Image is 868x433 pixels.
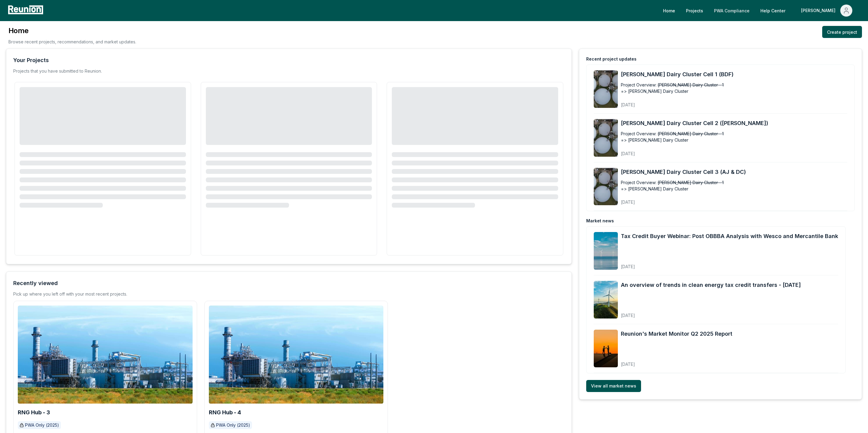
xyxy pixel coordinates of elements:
a: [PERSON_NAME] Dairy Cluster Cell 2 ([PERSON_NAME]) [621,119,847,127]
p: PWA Only (2025) [216,422,250,428]
div: [DATE] [621,146,719,157]
span: [PERSON_NAME] Dairy Cluster - 1 [658,179,724,186]
div: Pick up where you left off with your most recent projects. [13,291,127,297]
span: [PERSON_NAME] Dairy Cluster - 1 [658,82,724,88]
img: Borba Dairy Cluster Cell 1 (BDF) [594,70,618,108]
span: [PERSON_NAME] Dairy Cluster - 1 [658,130,724,137]
div: Recent project updates [586,56,637,62]
p: Projects that you have submitted to Reunion. [13,68,102,74]
img: RNG Hub - 3 [18,306,193,404]
div: Recently viewed [13,279,58,287]
div: [DATE] [621,195,719,205]
img: Borba Dairy Cluster Cell 3 (AJ & DC) [594,168,618,206]
div: Project Overview: [621,130,656,137]
div: [DATE] [621,259,838,270]
a: Tax Credit Buyer Webinar: Post OBBBA Analysis with Wesco and Mercantile Bank [621,232,838,240]
p: Browse recent projects, recommendations, and market updates. [8,39,136,45]
span: => [PERSON_NAME] Dairy Cluster [621,186,688,192]
div: [PERSON_NAME] [801,5,838,17]
a: Create project [822,26,862,38]
a: [PERSON_NAME] Dairy Cluster Cell 3 (AJ & DC) [621,168,847,176]
span: => [PERSON_NAME] Dairy Cluster [621,88,688,94]
div: Market news [586,218,614,224]
a: Projects [681,5,708,17]
div: [DATE] [621,357,732,367]
h3: Home [8,26,136,36]
nav: Main [658,5,862,17]
img: An overview of trends in clean energy tax credit transfers - August 2025 [594,281,618,318]
div: Project Overview: [621,82,656,88]
button: [PERSON_NAME] [796,5,857,17]
img: Tax Credit Buyer Webinar: Post OBBBA Analysis with Wesco and Mercantile Bank [594,232,618,270]
a: View all market news [586,380,641,392]
a: [PERSON_NAME] Dairy Cluster Cell 1 (BDF) [621,70,847,79]
span: => [PERSON_NAME] Dairy Cluster [621,137,688,143]
img: Borba Dairy Cluster Cell 2 (Martins) [594,119,618,157]
p: PWA Only (2025) [25,422,59,428]
a: Reunion's Market Monitor Q2 2025 Report [621,330,732,338]
a: RNG Hub - 3 [18,409,50,416]
a: Home [658,5,680,17]
a: PWA Compliance [709,5,754,17]
img: RNG Hub - 4 [209,306,384,404]
div: [DATE] [621,308,801,318]
div: [DATE] [621,97,719,108]
div: Project Overview: [621,179,656,186]
img: Reunion's Market Monitor Q2 2025 Report [594,330,618,367]
a: Help Center [756,5,790,17]
a: An overview of trends in clean energy tax credit transfers - [DATE] [621,281,801,289]
div: Your Projects [13,56,49,64]
a: RNG Hub - 4 [209,409,241,416]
